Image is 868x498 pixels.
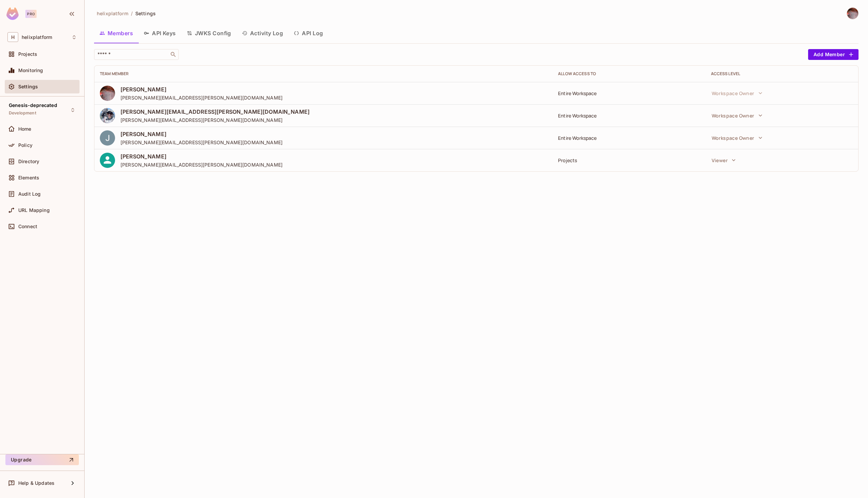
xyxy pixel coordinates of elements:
[18,126,31,132] span: Home
[18,159,39,164] span: Directory
[120,139,283,146] span: [PERSON_NAME][EMAIL_ADDRESS][PERSON_NAME][DOMAIN_NAME]
[120,86,283,93] span: [PERSON_NAME]
[120,94,283,101] span: [PERSON_NAME][EMAIL_ADDRESS][PERSON_NAME][DOMAIN_NAME]
[288,25,328,42] button: API Log
[135,10,156,17] span: Settings
[708,153,739,167] button: Viewer
[100,130,115,146] img: ACg8ocIdQys8Vu8wKTBEfQg9C2-oSh59ZibF_1nlW3y7MpbfWEhKdw=s96-c
[120,153,283,160] span: [PERSON_NAME]
[18,175,39,180] span: Elements
[18,224,37,229] span: Connect
[708,86,766,100] button: Workspace Owner
[100,108,115,123] img: 176347019
[97,10,128,17] span: helixplatform
[558,135,700,141] div: Entire Workspace
[558,90,700,96] div: Entire Workspace
[708,109,766,122] button: Workspace Owner
[120,130,283,138] span: [PERSON_NAME]
[18,51,37,57] span: Projects
[708,131,766,145] button: Workspace Owner
[558,157,700,164] div: Projects
[100,86,115,101] img: 46799135
[18,191,41,197] span: Audit Log
[6,7,19,20] img: SReyMgAAAABJRU5ErkJggg==
[7,32,18,42] span: H
[18,480,54,486] span: Help & Updates
[18,84,38,89] span: Settings
[100,71,547,77] div: Team Member
[18,208,50,213] span: URL Mapping
[18,143,32,148] span: Policy
[237,25,289,42] button: Activity Log
[181,25,237,42] button: JWKS Config
[847,8,858,19] img: David Earl
[9,110,36,116] span: Development
[131,10,133,17] li: /
[25,10,37,18] div: Pro
[120,117,310,123] span: [PERSON_NAME][EMAIL_ADDRESS][PERSON_NAME][DOMAIN_NAME]
[558,112,700,119] div: Entire Workspace
[120,108,310,115] span: [PERSON_NAME][EMAIL_ADDRESS][PERSON_NAME][DOMAIN_NAME]
[9,103,57,108] span: Genesis-deprecated
[94,25,138,42] button: Members
[120,161,283,168] span: [PERSON_NAME][EMAIL_ADDRESS][PERSON_NAME][DOMAIN_NAME]
[711,71,853,77] div: Access Level
[5,454,79,465] button: Upgrade
[22,35,52,40] span: Workspace: helixplatform
[138,25,181,42] button: API Keys
[18,68,43,73] span: Monitoring
[558,71,700,77] div: Allow Access to
[808,49,859,60] button: Add Member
